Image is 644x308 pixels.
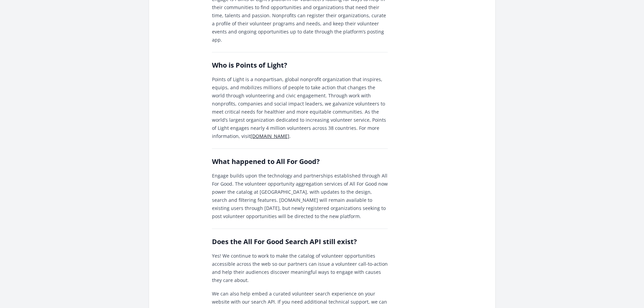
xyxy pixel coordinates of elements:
h2: Does the All For Good Search API still exist? [212,237,388,246]
a: [DOMAIN_NAME] [251,133,289,139]
h2: Who is Points of Light? [212,61,388,70]
p: Engage builds upon the technology and partnerships established through All For Good. The voluntee... [212,172,388,220]
h2: What happened to All For Good? [212,157,388,166]
p: Yes! We continue to work to make the catalog of volunteer opportunities accessible across the web... [212,252,388,284]
p: Points of Light is a nonpartisan, global nonprofit organization that inspires, equips, and mobili... [212,75,388,140]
